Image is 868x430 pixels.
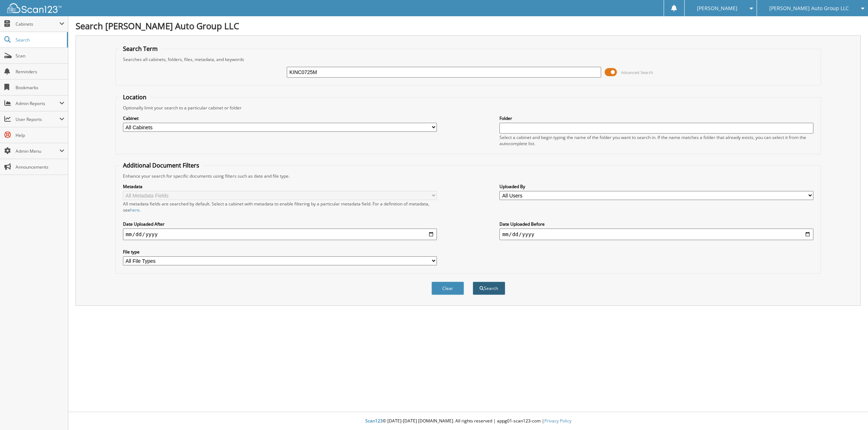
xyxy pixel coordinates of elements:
label: File type [123,249,437,255]
input: end [499,229,813,240]
div: Searches all cabinets, folders, files, metadata, and keywords [119,56,817,62]
span: [PERSON_NAME] Auto Group LLC [769,6,849,10]
div: Optionally limit your search to a particular cabinet or folder [119,105,817,111]
span: Announcements [16,164,64,170]
button: Search [473,282,505,295]
span: Cabinets [16,21,59,27]
span: Bookmarks [16,84,64,91]
a: here [130,207,140,213]
a: Privacy Policy [544,418,571,424]
label: Date Uploaded After [123,221,437,227]
label: Cabinet [123,115,437,121]
div: Select a cabinet and begin typing the name of the folder you want to search in. If the name match... [499,134,813,147]
legend: Additional Document Filters [119,161,203,169]
label: Folder [499,115,813,121]
span: Search [16,37,63,43]
span: [PERSON_NAME] [697,6,737,10]
label: Metadata [123,183,437,190]
button: Clear [431,282,464,295]
span: Scan123 [365,418,383,424]
legend: Search Term [119,45,161,53]
label: Uploaded By [499,183,813,190]
img: scan123-logo-white.svg [7,3,61,13]
span: Help [16,132,64,138]
label: Date Uploaded Before [499,221,813,227]
legend: Location [119,93,150,101]
span: Admin Reports [16,100,59,107]
iframe: Chat Widget [832,395,868,430]
span: Reminders [16,69,64,75]
span: User Reports [16,116,59,122]
h1: Search [PERSON_NAME] Auto Group LLC [76,20,861,32]
div: Enhance your search for specific documents using filters such as date and file type. [119,173,817,179]
span: Advanced Search [621,70,653,75]
span: Scan [16,53,64,59]
div: All metadata fields are searched by default. Select a cabinet with metadata to enable filtering b... [123,201,437,213]
div: © [DATE]-[DATE] [DOMAIN_NAME]. All rights reserved | appg01-scan123-com | [68,412,868,430]
span: Admin Menu [16,148,59,154]
input: start [123,229,437,240]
